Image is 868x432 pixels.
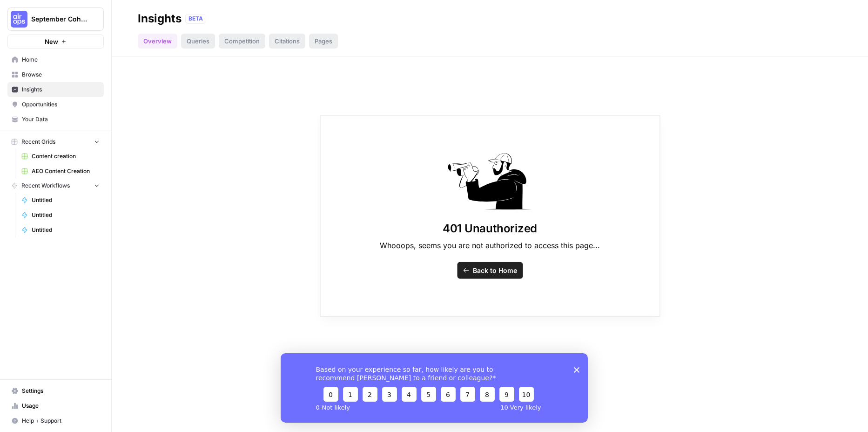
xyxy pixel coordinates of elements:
[17,223,104,237] a: Untitled
[32,152,100,160] span: Content creation
[22,56,100,64] span: Home
[17,193,104,208] a: Untitled
[32,226,100,234] span: Untitled
[281,353,588,423] iframe: Survey from AirOps
[7,413,104,428] button: Help + Support
[7,112,104,127] a: Your Data
[22,417,100,425] span: Help + Support
[7,179,104,193] button: Recent Workflows
[7,67,104,82] a: Browse
[7,35,104,49] button: New
[473,266,517,275] span: Back to Home
[22,115,100,124] span: Your Data
[185,14,206,23] div: BETA
[32,167,100,175] span: AEO Content Creation
[7,82,104,97] a: Insights
[17,164,104,179] a: AEO Content Creation
[380,240,600,251] p: Whooops, seems you are not authorized to access this page...
[181,34,215,49] div: Queries
[138,11,182,26] div: Insights
[32,196,100,204] span: Untitled
[22,100,100,109] span: Opportunities
[443,221,537,236] h1: 401 Unauthorized
[22,387,100,395] span: Settings
[22,70,100,79] span: Browse
[7,398,104,413] a: Usage
[32,211,100,219] span: Untitled
[31,14,87,24] span: September Cohort
[309,34,338,49] div: Pages
[7,383,104,398] a: Settings
[7,7,104,31] button: Workspace: September Cohort
[7,135,104,149] button: Recent Grids
[22,402,100,410] span: Usage
[21,181,70,190] span: Recent Workflows
[219,34,265,49] div: Competition
[11,11,27,28] img: September Cohort Logo
[138,34,177,49] div: Overview
[45,37,58,46] span: New
[17,149,104,164] a: Content creation
[7,97,104,112] a: Opportunities
[7,52,104,67] a: Home
[269,34,305,49] div: Citations
[21,138,55,146] span: Recent Grids
[457,262,523,279] a: Back to Home
[22,85,100,94] span: Insights
[17,208,104,223] a: Untitled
